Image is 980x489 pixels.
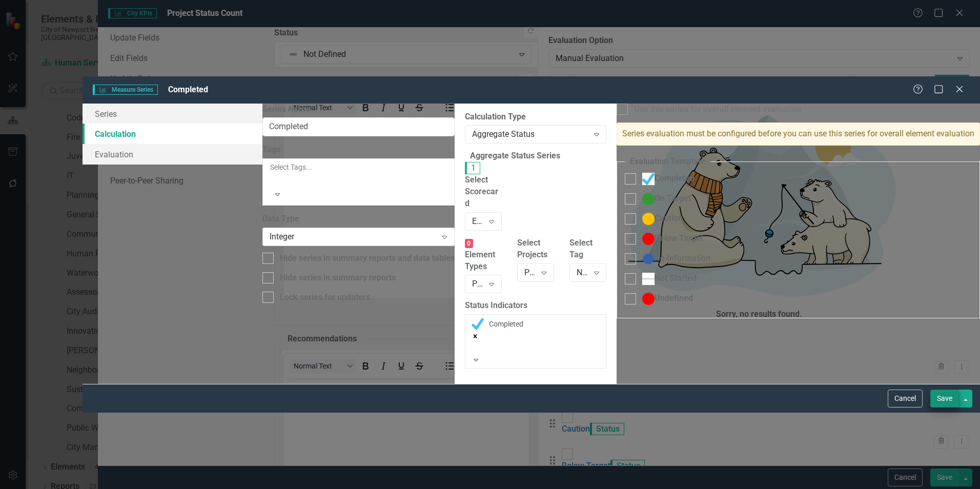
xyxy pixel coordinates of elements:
[262,117,455,136] input: Series Name
[517,237,554,261] label: Select Projects
[642,273,655,285] img: Not Started
[625,156,710,168] legend: Evaluation Template
[465,111,606,123] label: Calculation Type
[617,123,980,146] div: Series evaluation must be configured before you can use this series for overall element evaluation
[642,293,655,305] img: Undefined
[472,330,600,340] div: Remove [object Object]
[888,390,923,407] button: Cancel
[642,233,703,245] div: Below Target
[270,231,437,243] div: Integer
[465,162,480,174] span: 1
[642,233,655,245] img: Below Target
[642,253,655,265] img: No Information
[262,213,455,225] label: Data Type
[83,104,262,124] a: Series
[280,292,370,303] div: Lock series for updaters
[642,173,695,185] div: Completed
[83,124,262,144] a: Calculation
[489,319,523,329] div: Completed
[642,293,693,305] div: Undefined
[262,144,455,156] label: Tags
[472,215,484,227] div: Elements in "Human Services"
[642,213,655,225] img: Caution
[569,237,606,261] label: Select Tag
[524,267,536,278] div: Projects tagged with...
[280,272,396,284] div: Hide series in summary reports
[642,253,710,265] div: No Information
[168,85,208,94] span: Completed
[642,193,691,205] div: On Target
[642,273,697,285] div: Not Started
[472,129,588,140] div: Aggregate Status
[83,144,262,165] a: Evaluation
[642,173,655,185] img: Completed
[472,278,484,290] div: Project
[465,239,474,248] span: 0
[465,150,565,162] legend: Aggregate Status Series
[642,193,655,205] img: On Target
[472,318,484,330] img: Completed
[93,85,157,95] span: Measure Series
[270,162,447,172] div: Select Tags...
[465,162,502,210] label: Select Scorecard
[465,300,606,312] label: Status Indicators
[262,104,455,115] label: Series Name
[280,253,455,264] div: Hide series in summary reports and data tables
[577,267,630,277] span: Not Completed
[930,390,959,407] button: Save
[642,213,683,225] div: Caution
[465,237,502,273] label: Element Types
[634,104,801,115] div: Use this series for overall element evaluation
